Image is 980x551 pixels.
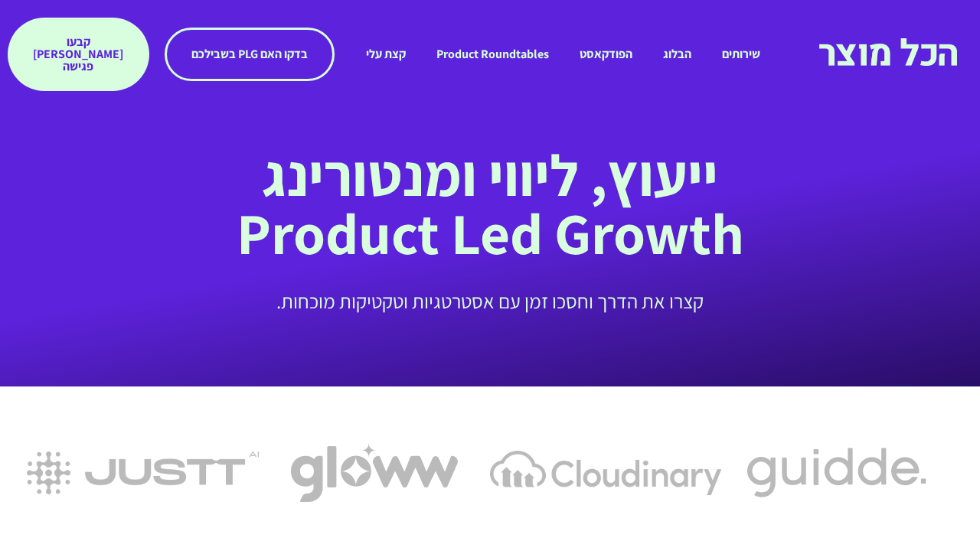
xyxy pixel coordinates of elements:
div: 1 מתוך 5 [27,452,258,494]
a: קצת עלי [351,37,421,72]
h2: קצרו את הדרך וחסכו זמן עם אסטרטגיות וטקטיקות מוכחות. [8,291,972,311]
span: בדקו האם PLG בשבילכם [191,48,308,60]
div: 3 מתוך 5 [490,451,721,496]
a: קבעו [PERSON_NAME] פגישה [8,18,149,91]
a: בדקו האם PLG בשבילכם [165,28,335,81]
a: Product Roundtables [421,37,564,72]
img: frame [27,452,258,494]
a: הפודקאסט [564,37,648,72]
h2: ייעוץ, ליווי ומנטורינג Product Led Growth [8,145,972,262]
a: הבלוג [648,37,707,72]
img: cloudinary_logo_for_white_bg 1 [490,451,721,496]
a: שירותים [707,37,776,72]
img: gloww 1 [291,443,458,502]
span: קבעו [PERSON_NAME] פגישה [32,36,125,73]
div: 2 מתוך 5 [259,443,490,502]
div: 4 מתוך 5 [721,443,952,502]
div: קרוסלת תמונות [27,443,953,502]
img: guidde 1 [747,443,927,502]
nav: תפריט [351,37,796,72]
